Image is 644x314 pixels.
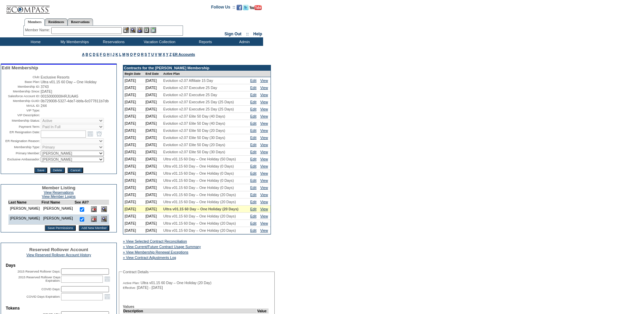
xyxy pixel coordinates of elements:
[107,52,110,56] a: H
[115,52,118,56] a: K
[163,178,234,182] span: Ultra v01.15 60 Day – One Holiday (0 Days)
[144,191,162,198] td: [DATE]
[144,163,162,170] td: [DATE]
[144,206,162,213] td: [DATE]
[144,227,162,234] td: [DATE]
[260,193,268,197] a: View
[79,225,110,231] input: Add New Member
[144,99,162,106] td: [DATE]
[123,213,144,220] td: [DATE]
[93,37,132,46] td: Reservations
[29,247,88,252] span: Reserved Rollover Account
[41,205,75,215] td: [PERSON_NAME]
[123,245,201,249] a: » View Current/Future Contract Usage Summary
[123,156,144,163] td: [DATE]
[2,144,40,150] td: Membership Type:
[250,128,256,133] a: Edit
[126,52,129,56] a: N
[185,37,224,46] td: Reports
[112,52,114,56] a: J
[250,93,256,97] a: Edit
[41,214,75,225] td: [PERSON_NAME]
[243,5,249,10] img: Follow us on Twitter
[163,171,234,175] span: Ultra v01.15 60 Day – One Holiday (0 Days)
[144,220,162,227] td: [DATE]
[260,93,268,97] a: View
[237,5,242,10] img: Become our fan on Facebook
[144,156,162,163] td: [DATE]
[260,186,268,190] a: View
[2,113,40,117] td: VIP Description:
[260,178,268,182] a: View
[163,136,225,140] span: Evolution v2.07 Elite 50 Day (30 Days)
[260,114,268,118] a: View
[250,78,256,83] a: Edit
[250,107,256,111] a: Edit
[144,71,162,77] td: End Date
[163,221,236,225] span: Ultra v01.15 60 Day – One Holiday (20 Days)
[148,52,150,56] a: T
[104,275,111,283] a: Open the calendar popup.
[163,207,239,211] span: Ultra v01.15 60 Day – One Holiday (20 Days)
[250,200,256,204] a: Edit
[41,99,109,103] span: 0b729008-5327-4de7-bbfa-6c077811b7db
[144,27,149,33] img: Reservations
[41,85,49,89] span: 3743
[237,7,242,11] a: Become our fan on Facebook
[123,127,144,134] td: [DATE]
[169,52,172,56] a: Z
[151,52,154,56] a: U
[150,27,156,33] img: b_calculator.gif
[260,100,268,104] a: View
[144,127,162,134] td: [DATE]
[260,121,268,125] a: View
[144,134,162,141] td: [DATE]
[163,128,225,133] span: Evolution v2.07 Elite 50 Day (20 Days)
[123,65,271,71] td: Contracts for the [PERSON_NAME] Membership
[123,309,257,313] td: Description
[41,104,47,108] span: 244
[41,200,75,205] td: First Name
[123,227,144,234] td: [DATE]
[134,52,136,56] a: P
[41,94,78,98] span: 0015000000IHRJUAA5
[260,136,268,140] a: View
[123,177,144,184] td: [DATE]
[123,256,176,260] a: » View Contract Adjustments Log
[2,65,38,70] span: Edit Membership
[2,85,40,89] td: Membership ID:
[224,37,263,46] td: Admin
[260,214,268,218] a: View
[163,86,217,90] span: Evolution v2.07 Executive 25 Day
[42,194,75,198] a: View Member Logins
[6,306,112,311] td: Tokens
[163,150,225,154] span: Evolution v2.07 Elite 50 Day (30 Days)
[166,52,168,56] a: Y
[8,200,41,205] td: Last Name
[144,141,162,149] td: [DATE]
[260,107,268,111] a: View
[257,309,269,313] td: Value
[123,106,144,113] td: [DATE]
[75,200,89,205] td: See All?
[144,120,162,127] td: [DATE]
[101,206,107,212] img: View Dashboard
[145,52,147,56] a: S
[163,193,236,197] span: Ultra v01.15 60 Day – One Holiday (20 Days)
[163,107,234,111] span: Evolution v2.07 Executive 25 Day (25 Days)
[15,37,54,46] td: Home
[123,281,140,285] span: Active Plan:
[130,27,136,33] img: View
[250,178,256,182] a: Edit
[250,164,256,168] a: Edit
[163,186,234,190] span: Ultra v01.15 60 Day – One Holiday (0 Days)
[163,200,236,204] span: Ultra v01.15 60 Day – One Holiday (20 Days)
[25,27,51,33] div: Member Name:
[24,18,45,26] a: Members
[123,141,144,149] td: [DATE]
[122,52,125,56] a: M
[123,27,129,33] img: b_edit.gif
[2,124,40,129] td: Payment Term:
[250,228,256,232] a: Edit
[250,157,256,161] a: Edit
